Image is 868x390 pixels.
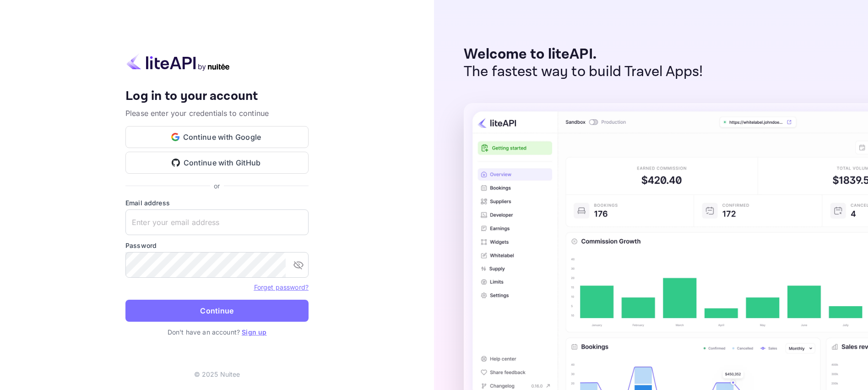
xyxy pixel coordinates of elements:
input: Enter your email address [125,209,309,235]
button: Continue with Google [125,126,309,148]
label: Password [125,241,309,250]
button: Continue [125,300,309,322]
a: Sign up [242,328,266,336]
label: Email address [125,198,309,208]
p: Don't have an account? [125,327,309,337]
p: Please enter your credentials to continue [125,108,309,119]
button: toggle password visibility [289,256,308,274]
button: Continue with GitHub [125,152,309,174]
p: Welcome to liteAPI. [464,46,703,63]
p: or [214,181,220,191]
h4: Log in to your account [125,88,309,104]
img: liteapi [125,53,231,71]
p: The fastest way to build Travel Apps! [464,63,703,81]
a: Forget password? [254,283,309,291]
p: © 2025 Nuitee [194,369,240,379]
a: Forget password? [254,282,309,291]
